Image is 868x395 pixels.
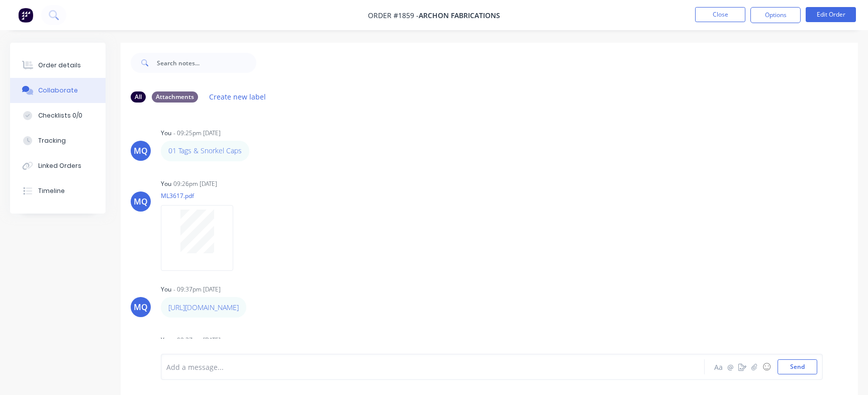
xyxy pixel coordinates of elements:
[419,11,500,20] span: Archon Fabrications
[10,53,106,78] button: Order details
[750,7,801,23] button: Options
[173,129,221,138] div: - 09:25pm [DATE]
[10,103,106,128] button: Checklists 0/0
[168,146,242,155] a: 01 Tags & Snorkel Caps
[38,161,81,170] div: Linked Orders
[368,11,419,20] span: Order #1859 -
[157,53,256,73] input: Search notes...
[760,361,773,373] button: ☺
[131,91,146,103] div: All
[173,179,217,188] div: 09:26pm [DATE]
[134,145,148,157] div: MQ
[806,7,856,22] button: Edit Order
[38,86,78,95] div: Collaborate
[168,303,239,312] a: [URL][DOMAIN_NAME]
[152,91,198,103] div: Attachments
[38,111,82,120] div: Checklists 0/0
[724,361,736,373] button: @
[161,191,243,200] p: ML3617.pdf
[161,129,171,138] div: You
[38,61,81,70] div: Order details
[134,195,148,208] div: MQ
[778,359,817,374] button: Send
[10,178,106,204] button: Timeline
[204,90,271,104] button: Create new label
[38,186,65,195] div: Timeline
[695,7,745,22] button: Close
[10,153,106,178] button: Linked Orders
[134,301,148,313] div: MQ
[161,285,171,294] div: You
[38,136,66,145] div: Tracking
[10,78,106,103] button: Collaborate
[173,336,221,345] div: - 09:37pm [DATE]
[173,285,221,294] div: - 09:37pm [DATE]
[18,8,33,23] img: Factory
[712,361,724,373] button: Aa
[161,336,171,345] div: You
[10,128,106,153] button: Tracking
[161,179,171,188] div: You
